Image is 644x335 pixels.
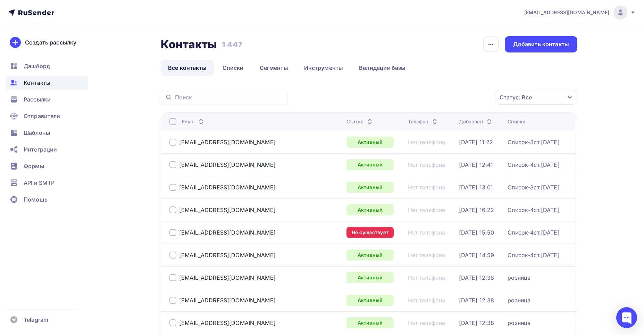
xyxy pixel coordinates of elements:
span: Контакты [24,79,50,87]
a: Нет телефона [408,297,445,304]
div: [DATE] 14:59 [459,252,494,259]
a: [EMAIL_ADDRESS][DOMAIN_NAME] [179,161,276,168]
a: [DATE] 12:38 [459,319,494,326]
a: Нет телефона [408,252,445,259]
a: Шаблоны [6,126,88,140]
a: Списки [215,60,251,76]
a: Нет телефона [408,161,445,168]
a: Список-3ст.[DATE] [508,139,559,146]
a: Активный [346,159,394,170]
a: [DATE] 15:50 [459,229,494,236]
a: Список-4ст.[DATE] [508,229,559,236]
a: [DATE] 11:22 [459,139,493,146]
div: Телефон [408,118,439,125]
a: Рассылки [6,92,88,106]
a: [EMAIL_ADDRESS][DOMAIN_NAME] [179,139,276,146]
a: [EMAIL_ADDRESS][DOMAIN_NAME] [179,229,276,236]
a: Сегменты [252,60,295,76]
div: Создать рассылку [25,38,76,47]
div: [EMAIL_ADDRESS][DOMAIN_NAME] [179,184,276,191]
a: Нет телефона [408,319,445,326]
span: Шаблоны [24,129,50,137]
a: Нет телефона [408,139,445,146]
span: Помощь [24,195,48,204]
a: Список-3ст.[DATE] [508,184,559,191]
a: [EMAIL_ADDRESS][DOMAIN_NAME] [179,206,276,213]
div: Список-4ст.[DATE] [508,161,559,168]
div: Email [182,118,205,125]
span: API и SMTP [24,179,55,187]
a: Активный [346,204,394,215]
a: [DATE] 12:41 [459,161,493,168]
a: розница [508,274,530,281]
a: [EMAIL_ADDRESS][DOMAIN_NAME] [179,297,276,304]
a: Валидация базы [352,60,413,76]
a: [EMAIL_ADDRESS][DOMAIN_NAME] [179,252,276,259]
a: Активный [346,250,394,261]
span: Дашборд [24,62,50,70]
a: Активный [346,272,394,283]
a: Дашборд [6,59,88,73]
a: [EMAIL_ADDRESS][DOMAIN_NAME] [524,6,636,19]
a: [DATE] 13:01 [459,184,493,191]
div: Статус: Все [500,93,532,101]
div: Активный [346,182,394,193]
a: [DATE] 12:38 [459,297,494,304]
a: Активный [346,295,394,306]
a: розница [508,297,530,304]
div: Активный [346,137,394,148]
a: [DATE] 16:22 [459,206,494,213]
a: Активный [346,317,394,328]
a: Не существует [346,227,394,238]
input: Поиск [175,93,283,101]
div: [DATE] 12:38 [459,274,494,281]
a: Нет телефона [408,184,445,191]
a: Отправители [6,109,88,123]
a: [EMAIL_ADDRESS][DOMAIN_NAME] [179,274,276,281]
h2: Контакты [161,38,217,51]
span: Рассылки [24,95,51,104]
h3: 1 447 [222,40,242,49]
span: [EMAIL_ADDRESS][DOMAIN_NAME] [524,9,609,16]
span: Отправители [24,112,60,120]
a: Нет телефона [408,206,445,213]
div: розница [508,319,530,326]
div: [EMAIL_ADDRESS][DOMAIN_NAME] [179,319,276,326]
a: Нет телефона [408,229,445,236]
a: Нет телефона [408,274,445,281]
div: Добавить контакты [513,40,569,48]
a: Список-4ст.[DATE] [508,206,559,213]
span: Формы [24,162,44,170]
span: Telegram [24,316,48,324]
a: Список-4ст.[DATE] [508,252,559,259]
div: Списки [508,118,525,125]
